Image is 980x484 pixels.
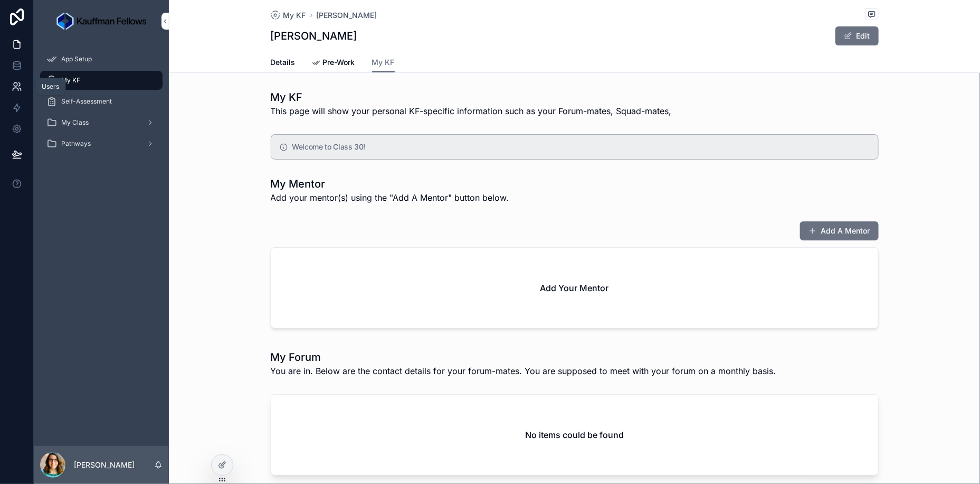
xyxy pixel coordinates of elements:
a: My Class [40,113,163,132]
span: You are in . Below are the contact details for your forum-mates. You are supposed to meet with yo... [271,365,776,377]
a: Pre-Work [312,53,355,74]
div: Users [42,82,60,91]
span: My Class [61,118,89,127]
span: App Setup [61,55,92,63]
span: Add your mentor(s) using the "Add A Mentor" button below. [271,191,509,204]
span: Pre-Work [323,57,355,68]
h1: My Mentor [271,176,509,191]
button: Edit [835,26,879,45]
h2: Add Your Mentor [540,282,609,294]
img: App logo [56,13,146,30]
a: My KF [372,53,395,73]
span: My KF [283,10,306,21]
p: [PERSON_NAME] [74,460,135,470]
h1: My Forum [271,350,776,365]
button: Add A Mentor [800,221,879,240]
a: My KF [271,10,306,21]
span: This page will show your personal KF-specific information such as your Forum-mates, Squad-mates, [271,105,672,117]
span: Self-Assessment [61,97,112,106]
a: Self-Assessment [40,92,163,111]
h1: [PERSON_NAME] [271,29,357,43]
a: Details [271,53,296,74]
span: My KF [372,57,395,68]
span: Pathways [61,139,91,148]
span: Details [271,57,296,68]
div: scrollable content [34,42,169,167]
a: Pathways [40,134,163,153]
a: My KF [40,71,163,90]
span: My KF [61,76,80,85]
h5: Welcome to Class 30! [292,143,869,151]
h1: My KF [271,90,672,105]
h2: No items could be found [525,429,624,441]
a: App Setup [40,50,163,69]
a: [PERSON_NAME] [317,10,377,21]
